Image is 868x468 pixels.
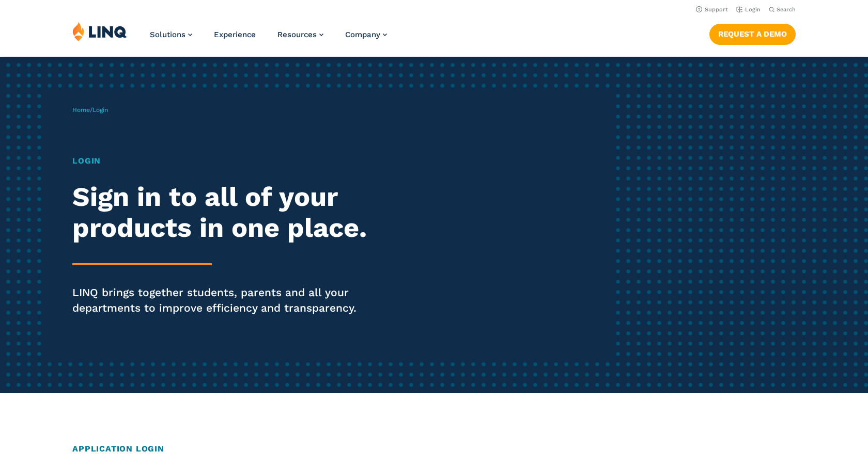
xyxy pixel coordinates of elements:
span: Search [777,6,796,13]
a: Experience [214,30,256,39]
a: Company [345,30,387,39]
img: LINQ | K‑12 Software [72,22,127,41]
p: LINQ brings together students, parents and all your departments to improve efficiency and transpa... [72,285,407,316]
a: Request a Demo [709,24,796,44]
h2: Application Login [72,443,796,455]
h1: Login [72,155,407,167]
a: Support [696,6,728,13]
a: Resources [277,30,323,39]
button: Open Search Bar [769,6,796,13]
a: Login [736,6,761,13]
a: Home [72,106,90,114]
a: Solutions [150,30,192,39]
nav: Primary Navigation [150,22,387,56]
span: Company [345,30,380,39]
span: Resources [277,30,317,39]
span: / [72,106,108,114]
h2: Sign in to all of your products in one place. [72,182,407,244]
span: Login [92,106,108,114]
span: Solutions [150,30,185,39]
nav: Button Navigation [709,22,796,44]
